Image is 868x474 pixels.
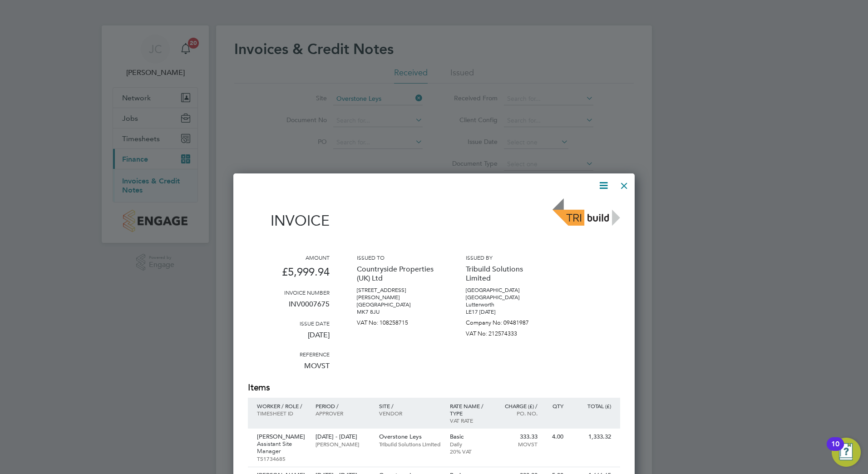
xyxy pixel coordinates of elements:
[248,351,330,358] h3: Reference
[379,410,441,417] p: Vendor
[450,417,489,424] p: VAT rate
[450,402,489,417] p: Rate name / type
[498,433,538,440] p: 333.33
[257,433,306,440] p: [PERSON_NAME]
[466,254,547,261] h3: Issued by
[466,286,547,294] p: [GEOGRAPHIC_DATA]
[248,327,330,351] p: [DATE]
[257,402,306,410] p: Worker / Role /
[572,433,611,440] p: 1,333.32
[552,198,620,226] img: tribuildsolutions-logo-remittance.png
[450,448,489,455] p: 20% VAT
[248,358,330,381] p: MOVST
[357,254,439,261] h3: Issued to
[379,433,441,440] p: Overstone Leys
[357,286,439,294] p: [STREET_ADDRESS]
[357,261,439,286] p: Countryside Properties (UK) Ltd
[466,308,547,316] p: LE17 [DATE]
[466,316,547,326] p: Company No: 09481987
[498,402,538,410] p: Charge (£) /
[248,320,330,327] h3: Issue date
[547,433,563,440] p: 4.00
[379,440,441,448] p: Tribuild Solutions Limited
[248,212,330,229] h1: Invoice
[379,402,441,410] p: Site /
[248,296,330,320] p: INV0007675
[547,402,563,410] p: QTY
[316,410,370,417] p: Approver
[248,254,330,261] h3: Amount
[450,433,489,440] p: Basic
[832,438,861,467] button: Open Resource Center, 10 new notifications
[248,289,330,296] h3: Invoice number
[248,261,330,289] p: £5,999.94
[357,294,439,308] p: [PERSON_NAME][GEOGRAPHIC_DATA]
[257,440,306,455] p: Assistant Site Manager
[466,326,547,337] p: VAT No: 212574333
[357,308,439,316] p: MK7 8JU
[248,381,620,394] h2: Items
[572,402,611,410] p: Total (£)
[831,444,839,456] div: 10
[316,440,370,448] p: [PERSON_NAME]
[498,440,538,448] p: MOVST
[316,402,370,410] p: Period /
[357,316,439,326] p: VAT No: 108258715
[466,301,547,308] p: Lutterworth
[466,261,547,286] p: Tribuild Solutions Limited
[466,294,547,301] p: [GEOGRAPHIC_DATA]
[316,433,370,440] p: [DATE] - [DATE]
[257,410,306,417] p: Timesheet ID
[450,440,489,448] p: Daily
[498,410,538,417] p: Po. No.
[257,455,306,462] p: TS1734685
